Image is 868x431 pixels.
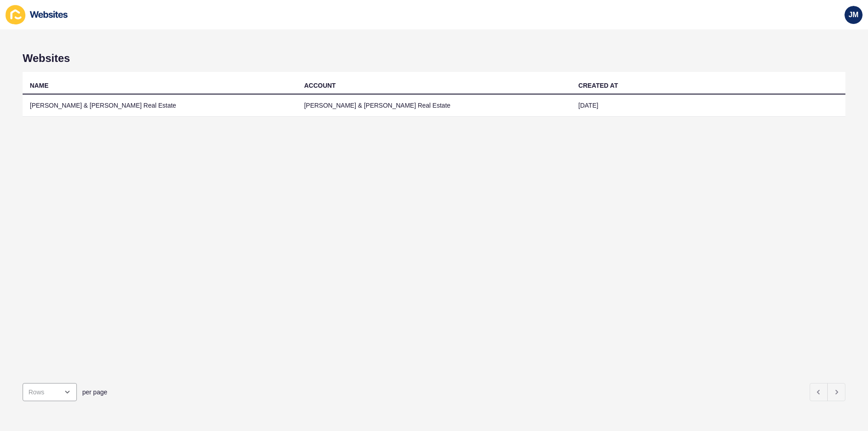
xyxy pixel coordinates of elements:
[578,81,618,90] div: CREATED AT
[82,388,107,397] span: per page
[23,52,845,65] h1: Websites
[304,81,336,90] div: ACCOUNT
[571,95,845,117] td: [DATE]
[23,95,297,117] td: [PERSON_NAME] & [PERSON_NAME] Real Estate
[23,383,77,401] div: open menu
[849,10,859,19] span: JM
[297,95,571,117] td: [PERSON_NAME] & [PERSON_NAME] Real Estate
[30,81,48,90] div: NAME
